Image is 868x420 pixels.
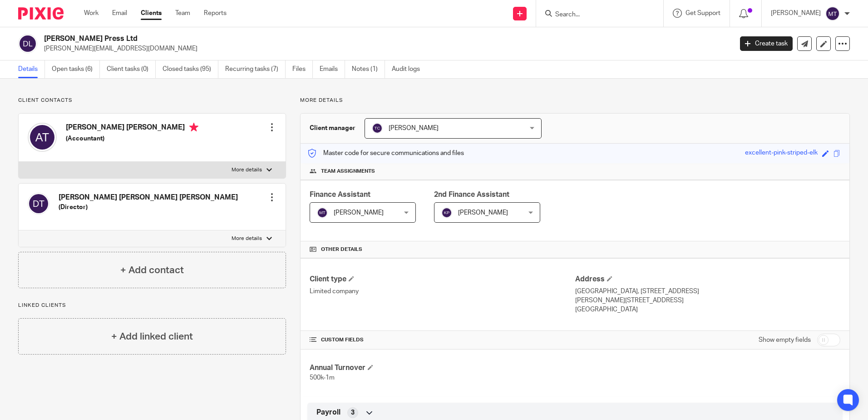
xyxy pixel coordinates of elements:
[310,336,575,344] h4: CUSTOM FIELDS
[389,125,439,131] span: [PERSON_NAME]
[204,9,227,18] a: Reports
[372,123,383,134] img: svg%3E
[18,97,286,104] p: Client contacts
[740,36,793,51] a: Create task
[44,34,590,44] h2: [PERSON_NAME] Press Ltd
[320,60,345,78] a: Emails
[686,10,720,16] span: Get Support
[175,9,190,18] a: Team
[66,134,198,143] h5: (Accountant)
[141,9,162,18] a: Clients
[351,408,355,417] span: 3
[575,305,840,314] p: [GEOGRAPHIC_DATA]
[120,263,184,277] h4: + Add contact
[441,207,452,218] img: svg%3E
[307,149,464,158] p: Master code for secure communications and files
[434,191,509,198] span: 2nd Finance Assistant
[292,60,313,78] a: Files
[18,34,37,53] img: svg%3E
[225,60,286,78] a: Recurring tasks (7)
[28,193,49,215] img: svg%3E
[310,275,575,284] h4: Client type
[554,11,636,19] input: Search
[321,168,375,175] span: Team assignments
[163,60,218,78] a: Closed tasks (95)
[310,375,335,381] span: 500k-1m
[300,97,850,104] p: More details
[18,302,286,309] p: Linked clients
[107,60,156,78] a: Client tasks (0)
[321,246,362,253] span: Other details
[310,124,355,133] h3: Client manager
[232,235,262,242] p: More details
[334,210,384,216] span: [PERSON_NAME]
[458,210,508,216] span: [PERSON_NAME]
[310,287,575,296] p: Limited company
[111,330,193,344] h4: + Add linked client
[310,363,575,373] h4: Annual Turnover
[28,123,57,152] img: svg%3E
[112,9,127,18] a: Email
[189,123,198,132] i: Primary
[310,191,370,198] span: Finance Assistant
[18,7,64,20] img: Pixie
[771,9,821,18] p: [PERSON_NAME]
[575,287,840,296] p: [GEOGRAPHIC_DATA], [STREET_ADDRESS]
[575,275,840,284] h4: Address
[232,166,262,174] p: More details
[66,123,198,134] h4: [PERSON_NAME] [PERSON_NAME]
[825,6,840,21] img: svg%3E
[59,193,238,202] h4: [PERSON_NAME] [PERSON_NAME] [PERSON_NAME]
[59,203,238,212] h5: (Director)
[18,60,45,78] a: Details
[316,408,340,417] span: Payroll
[317,207,328,218] img: svg%3E
[44,44,726,53] p: [PERSON_NAME][EMAIL_ADDRESS][DOMAIN_NAME]
[745,148,818,159] div: excellent-pink-striped-elk
[352,60,385,78] a: Notes (1)
[759,335,811,345] label: Show empty fields
[84,9,99,18] a: Work
[392,60,427,78] a: Audit logs
[575,296,840,305] p: [PERSON_NAME][STREET_ADDRESS]
[52,60,100,78] a: Open tasks (6)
